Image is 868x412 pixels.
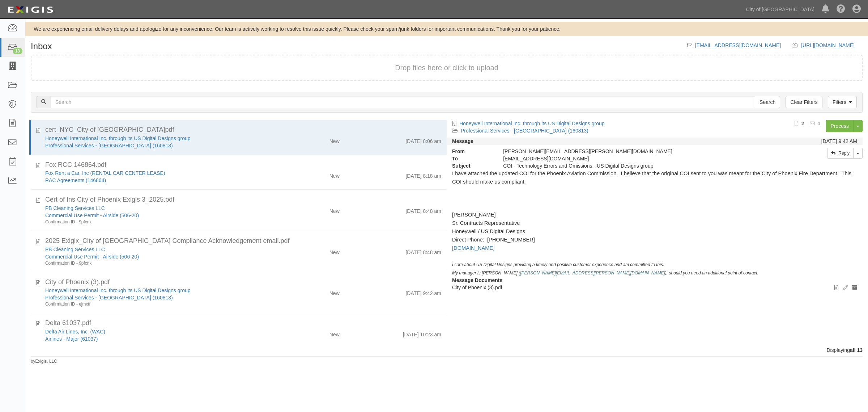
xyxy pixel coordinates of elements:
[447,155,498,162] strong: To
[452,171,851,185] span: I have attached the updated COI for the Phoenix Aviation Commission. I believe that the original ...
[45,219,272,225] div: Confirmation ID - 9pfcnk
[852,285,857,290] i: Archive document
[452,212,496,218] span: [PERSON_NAME]
[834,285,838,290] i: View
[461,128,588,134] a: Professional Services - [GEOGRAPHIC_DATA] (160813)
[45,177,106,183] a: RAC Agreements (146864)
[45,142,272,149] div: Professional Services - Airside (160813)
[45,278,441,287] div: City of Phoenix (3).pdf
[45,246,272,253] div: PB Cleaning Services LLC
[405,135,441,145] div: [DATE] 8:06 am
[31,42,52,51] h1: Inbox
[452,220,520,226] span: Sr. Contracts Representative
[837,5,845,14] i: Help Center - Complianz
[452,237,535,243] span: Direct Phone: [PHONE_NUMBER]
[403,328,441,338] div: [DATE] 10:23 am
[45,254,139,260] a: Commercial Use Permit - Airside (506-20)
[45,205,105,211] a: PB Cleaning Services LLC
[13,48,22,54] div: 13
[45,135,272,142] div: Honeywell International Inc. through its US Digital Designs group
[45,213,139,218] a: Commercial Use Permit - Airside (506-20)
[45,260,272,266] div: Confirmation ID - 9pfcnk
[821,138,857,145] div: [DATE] 9:42 AM
[329,246,340,256] div: New
[452,284,857,291] p: City of Phoenix (3).pdf
[452,270,758,276] span: My manager is [PERSON_NAME] ( ), should you need an additional point of contact.
[405,169,441,180] div: [DATE] 8:18 am
[801,121,804,126] b: 2
[405,205,441,215] div: [DATE] 8:48 am
[45,319,441,328] div: Delta 61037.pdf
[743,2,818,17] a: City of [GEOGRAPHIC_DATA]
[45,205,272,212] div: PB Cleaning Services LLC
[329,328,340,338] div: New
[45,170,165,176] a: Fox Rent a Car, Inc (RENTAL CAR CENTER LEASE)
[329,287,340,297] div: New
[45,294,272,301] div: Professional Services - Airside (160813)
[45,295,173,300] a: Professional Services - [GEOGRAPHIC_DATA] (160813)
[45,287,272,294] div: Honeywell International Inc. through its US Digital Designs group
[395,63,498,73] button: Drop files here or click to upload
[45,247,105,252] a: PB Cleaning Services LLC
[45,125,441,135] div: cert_NYC_City of Phoenix_11364896_12.pdf
[850,347,863,353] b: all 13
[45,212,272,219] div: Commercial Use Permit - Airside (506-20)
[827,148,854,159] a: Reply
[452,245,494,251] a: [DOMAIN_NAME]
[45,169,272,177] div: Fox Rent a Car, Inc (RENTAL CAR CENTER LEASE)
[520,270,665,276] a: [PERSON_NAME][EMAIL_ADDRESS][PERSON_NAME][DOMAIN_NAME]
[45,143,173,148] a: Professional Services - [GEOGRAPHIC_DATA] (160813)
[45,236,441,246] div: 2025 Exigix_City of Phoenix Compliance Acknowledgement email.pdf
[45,335,272,342] div: Airlines - Major (61037)
[329,135,340,145] div: New
[498,155,753,162] div: agreement-vjnpr9@cop.complianz.com
[452,262,664,267] span: I care about US Digital Designs providing a timely and positive customer experience and am commit...
[452,138,473,144] strong: Message
[452,228,525,234] span: Honeywell / US Digital Designs
[45,328,272,335] div: Delta Air Lines, Inc. (WAC)
[51,96,755,108] input: Search
[35,359,57,364] a: Exigis, LLC
[329,169,340,180] div: New
[45,135,191,141] a: Honeywell International Inc. through its US Digital Designs group
[459,121,605,126] a: Honeywell International Inc. through its US Digital Designs group
[329,205,340,215] div: New
[45,301,272,307] div: Confirmation ID - ejmxtf
[45,160,441,170] div: Fox RCC 146864.pdf
[45,336,98,342] a: Airlines - Major (61037)
[5,3,55,16] img: logo-5460c22ac91f19d4615b14bd174203de0afe785f0fc80cf4dbbc73dc1793850b.png
[45,329,105,335] a: Delta Air Lines, Inc. (WAC)
[818,121,821,126] b: 1
[405,246,441,256] div: [DATE] 8:48 am
[45,195,441,205] div: Cert of Ins City of Phoenix Exigis 3_2025.pdf
[828,96,857,108] a: Filters
[826,120,854,132] a: Process
[45,253,272,260] div: Commercial Use Permit - Airside (506-20)
[25,346,868,354] div: Displaying
[498,162,753,169] div: COI - Technology Errors and Omissions - US Digital Designs group
[447,148,498,155] strong: From
[498,148,753,155] div: [PERSON_NAME][EMAIL_ADDRESS][PERSON_NAME][DOMAIN_NAME]
[786,96,822,108] a: Clear Filters
[695,42,781,48] a: [EMAIL_ADDRESS][DOMAIN_NAME]
[31,358,57,365] small: by
[45,287,191,293] a: Honeywell International Inc. through its US Digital Designs group
[452,277,502,283] strong: Message Documents
[801,42,863,48] a: [URL][DOMAIN_NAME]
[45,177,272,184] div: RAC Agreements (146864)
[755,96,780,108] input: Search
[447,162,498,169] strong: Subject
[25,25,868,33] div: We are experiencing email delivery delays and apologize for any inconvenience. Our team is active...
[843,285,848,290] i: Edit document
[405,287,441,297] div: [DATE] 9:42 am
